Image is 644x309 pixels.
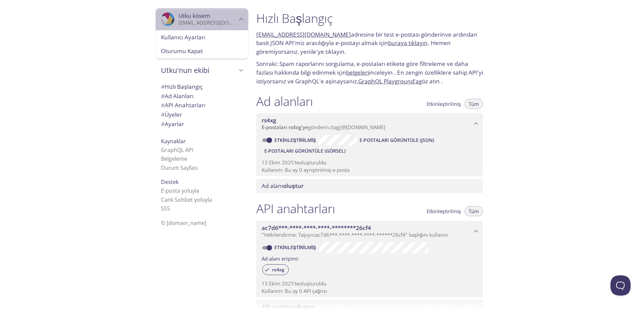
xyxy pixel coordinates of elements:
font: Ad Alanları [165,92,194,100]
button: E-postaları Görüntüle (JSON) [357,135,437,146]
font: inceleyin . En zengin özelliklere sahip API'yi istiyorsanız ve GraphQL'e aşinaysanız, [256,69,483,85]
div: Utku'nun ekibi [156,62,248,79]
font: Utku [178,12,191,20]
font: rs4xg [272,266,284,273]
div: Ad alanları [156,91,248,101]
div: Oturumu Kapat [156,44,248,59]
font: Kullanıcı Ayarları [161,33,205,41]
a: buraya tıklayın [388,39,428,47]
font: Utku'nun ekibi [161,65,209,75]
font: Ad alanları [256,93,313,110]
font: Ayarlar [165,120,184,128]
font: Canlı Sohbet yoluyla [161,196,212,203]
font: E-postaları Görüntüle (Görsel) [264,148,345,154]
font: E-posta yoluyla [161,187,199,194]
font: göz atın . [419,77,443,85]
font: Etkinleştirilmiş [427,208,461,215]
font: Destek [161,178,178,186]
div: Ad alanı oluştur [256,179,483,193]
font: adresine bir test e-postası gönderin [351,31,445,38]
font: Kullanım: Bu ay 0 API çağrısı [262,287,327,294]
a: GraphQL API [161,146,193,154]
font: Etkinleştirilmiş [274,244,316,250]
a: [EMAIL_ADDRESS][DOMAIN_NAME] [256,31,351,38]
font: Sonraki: Spam raporlarını sorgulama, e-postaları etikete göre filtreleme ve daha fazlası hakkında... [256,60,468,76]
div: Takım Ayarları [156,119,248,129]
a: Durum Sayfası [161,164,198,171]
a: belgeleri [346,69,369,76]
div: Üyeler [156,110,248,119]
font: Üyeler [165,111,182,118]
font: {tag} [330,124,341,130]
button: Etkinleştirilmiş [423,206,465,216]
font: # [161,101,165,109]
font: Tüm [469,208,479,215]
font: oluşturuldu [299,159,326,166]
font: © [DOMAIN_NAME] [161,219,206,227]
div: Kullanıcı Ayarları [156,30,248,44]
iframe: Help Scout Beacon - Açık [610,275,631,296]
div: rs4xg ad alanı [256,113,483,134]
font: 13 Ekim 2025'te [262,159,299,166]
font: # [161,120,165,128]
div: Utku kösem [156,8,248,30]
font: # [161,83,165,90]
font: Oturumu Kapat [161,47,203,55]
font: API Anahtarları [165,101,205,109]
font: Ad alanı erişimi: [262,255,299,262]
font: E-postaları rs4xg'ye [262,124,308,130]
div: rs4xg [262,264,289,275]
font: kösem [193,12,210,20]
button: Etkinleştirilmiş [423,99,465,109]
font: @[DOMAIN_NAME] [341,124,385,130]
font: Kaynaklar [161,138,186,145]
font: "Yetkilendirme: Taşıyıcı [262,231,315,238]
a: Belgeleme [161,155,187,162]
button: Tüm [465,206,483,216]
font: E-postaları Görüntüle (JSON) [360,137,434,143]
font: [EMAIL_ADDRESS][DOMAIN_NAME] [178,19,259,26]
font: SSS [161,205,170,212]
font: # [161,111,165,118]
font: . [329,124,330,130]
font: API anahtarları [256,200,335,217]
font: Kullanım: Bu ay 0 ayrıştırılmış e-posta [262,166,350,173]
button: Tüm [465,99,483,109]
font: Tüm [469,101,479,107]
font: " başlığını kullanın [406,231,448,238]
font: Hızlı Başlangıç [256,10,333,27]
font: rs4xg [262,116,276,124]
font: Etkinleştirilmiş [427,101,461,107]
font: oluştur [283,182,304,190]
font: Etkinleştirilmiş [274,137,316,143]
font: 13 Ekim 2025'te [262,280,299,287]
font: # [161,92,165,100]
a: GraphQL Playground'a [358,77,419,85]
font: Ad alanı [262,182,283,190]
div: API Anahtarları [156,101,248,110]
font: ve ardından basit JSON API'miz aracılığıyla e-postayı almak için [256,31,477,47]
font: Hızlı Başlangıç [165,83,203,90]
div: Hızlı Başlangıç [156,82,248,91]
button: E-postaları Görüntüle (Görsel) [262,146,348,156]
font: oluşturuldu [299,280,326,287]
font: gönderin [308,124,329,130]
